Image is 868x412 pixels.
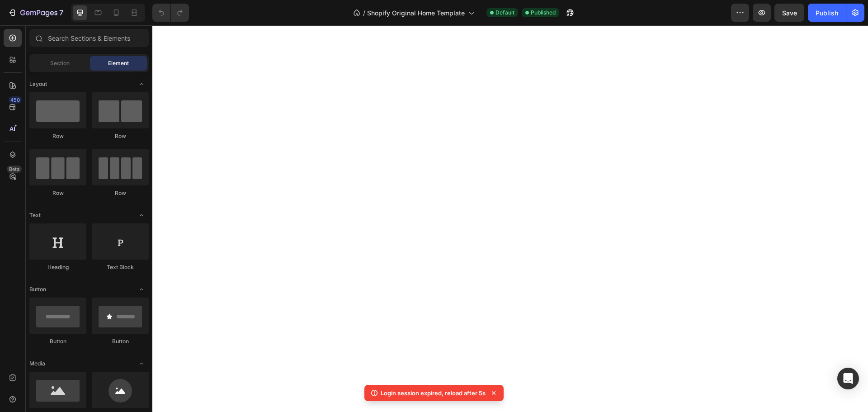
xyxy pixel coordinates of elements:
iframe: Design area [152,25,868,412]
div: Row [92,189,149,197]
span: Toggle open [134,77,149,91]
span: Toggle open [134,356,149,371]
span: Toggle open [134,282,149,297]
div: Text Block [92,263,149,271]
span: Layout [29,80,47,88]
div: Button [92,337,149,346]
span: Published [531,9,556,17]
span: Default [495,9,514,17]
div: Row [29,189,86,197]
div: Open Intercom Messenger [837,368,859,389]
div: Row [29,132,86,140]
span: Toggle open [134,208,149,223]
span: Section [50,59,70,67]
div: Heading [29,263,86,271]
input: Search Sections & Elements [29,29,149,47]
p: Login session expired, reload after 5s [381,388,486,398]
div: Publish [816,8,838,18]
span: Media [29,360,45,368]
button: 7 [4,4,67,22]
p: 7 [59,7,63,18]
button: Publish [808,4,846,22]
div: 450 [9,96,22,104]
div: Row [92,132,149,140]
button: Save [774,4,804,22]
div: Beta [7,166,22,173]
span: Save [782,9,797,17]
span: Element [108,59,129,67]
span: Button [29,285,46,294]
span: Shopify Original Home Template [367,8,465,18]
span: / [363,8,365,18]
div: Undo/Redo [152,4,189,22]
span: Text [29,211,41,219]
div: Button [29,337,86,346]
